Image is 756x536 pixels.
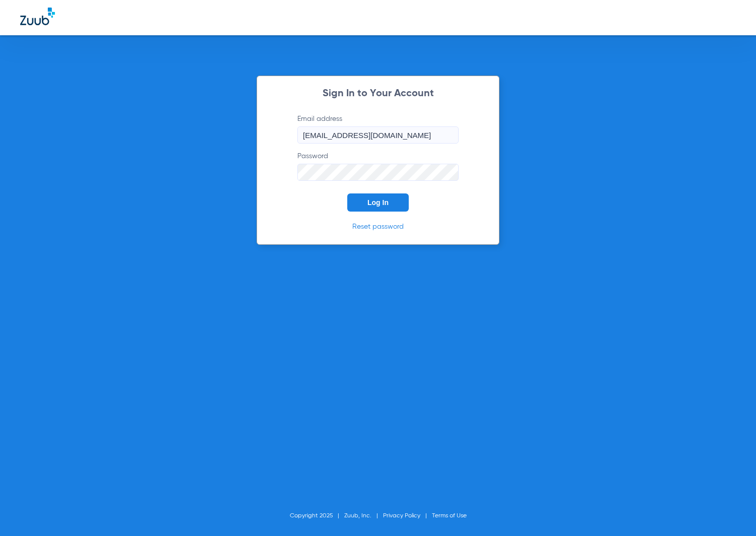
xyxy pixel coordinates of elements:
[383,513,420,519] a: Privacy Policy
[297,126,459,144] input: Email address
[282,89,474,99] h2: Sign In to Your Account
[297,151,459,181] label: Password
[20,8,55,25] img: Zuub Logo
[297,114,459,144] label: Email address
[432,513,467,519] a: Terms of Use
[367,198,389,207] span: Log In
[352,223,404,230] a: Reset password
[290,511,344,521] li: Copyright 2025
[347,193,409,212] button: Log In
[297,164,459,181] input: Password
[344,511,383,521] li: Zuub, Inc.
